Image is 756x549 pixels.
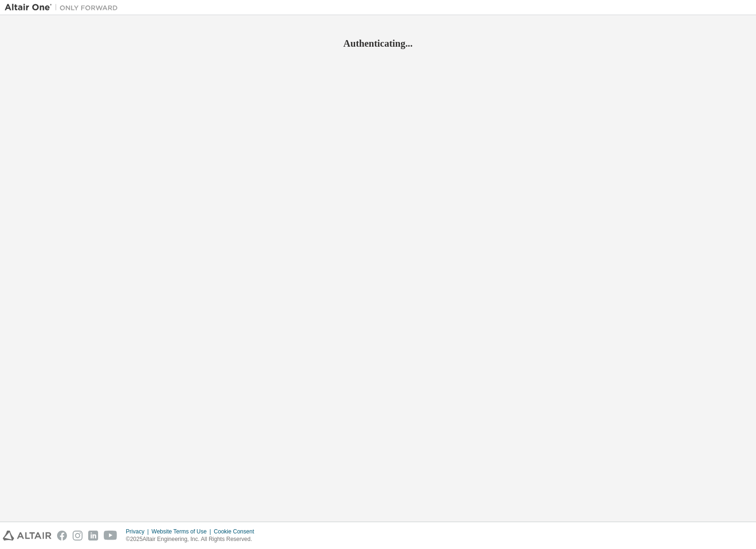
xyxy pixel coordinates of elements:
img: facebook.svg [57,531,67,541]
p: © 2025 Altair Engineering, Inc. All Rights Reserved. [126,535,260,543]
div: Privacy [126,528,151,535]
div: Cookie Consent [214,528,259,535]
img: Altair One [5,3,123,12]
img: altair_logo.svg [3,531,51,541]
img: linkedin.svg [88,531,98,541]
img: youtube.svg [104,531,117,541]
div: Website Terms of Use [151,528,214,535]
img: instagram.svg [73,531,83,541]
h2: Authenticating... [5,37,751,50]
